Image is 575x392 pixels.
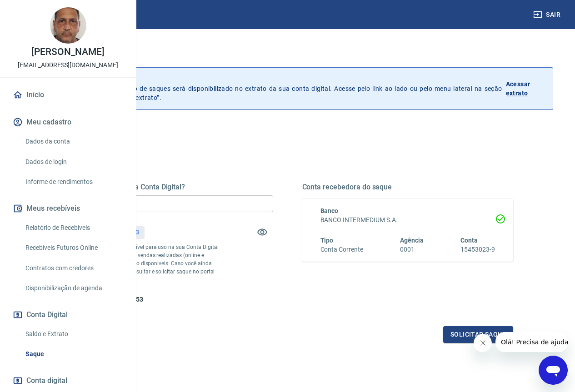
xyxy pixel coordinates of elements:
[115,296,143,303] span: R$ 279,53
[400,237,424,244] span: Agência
[22,238,125,257] a: Recebíveis Futuros Online
[302,183,514,192] h5: Conta recebedora do saque
[22,47,553,60] h3: Saque
[11,305,125,325] button: Conta Digital
[18,60,118,70] p: [EMAIL_ADDRESS][DOMAIN_NAME]
[400,245,424,254] h6: 0001
[22,132,125,151] a: Dados da conta
[11,198,125,218] button: Meus recebíveis
[495,332,568,352] iframe: Mensagem da empresa
[22,153,125,171] a: Dados de login
[22,345,125,363] a: Saque
[50,7,86,44] img: d7ecd526-7f77-4b2d-870e-9d6f880cfce2.jpeg
[320,245,363,254] h6: Conta Corrente
[22,259,125,278] a: Contratos com credores
[49,75,502,84] p: Histórico de saques
[22,173,125,191] a: Informe de rendimentos
[474,334,492,352] iframe: Fechar mensagem
[443,326,513,343] button: Solicitar saque
[5,6,76,14] span: Olá! Precisa de ajuda?
[506,75,545,102] a: Acessar extrato
[320,207,339,214] span: Banco
[49,75,502,102] p: A partir de agora, o histórico de saques será disponibilizado no extrato da sua conta digital. Ac...
[22,325,125,343] a: Saldo e Extrato
[62,243,220,284] p: *Corresponde ao saldo disponível para uso na sua Conta Digital Vindi. Incluindo os valores das ve...
[11,112,125,132] button: Meu cadastro
[539,356,568,385] iframe: Botão para abrir a janela de mensagens
[22,218,125,237] a: Relatório de Recebíveis
[31,47,104,57] p: [PERSON_NAME]
[11,85,125,105] a: Início
[531,6,564,23] button: Sair
[506,79,545,98] p: Acessar extrato
[110,228,139,237] p: R$ 279,53
[460,237,478,244] span: Conta
[320,215,495,225] h6: BANCO INTERMEDIUM S.A.
[62,183,273,192] h5: Quanto deseja sacar da Conta Digital?
[11,371,125,391] a: Conta digital
[320,237,334,244] span: Tipo
[460,245,495,254] h6: 15453023-9
[26,374,67,387] span: Conta digital
[22,279,125,298] a: Disponibilização de agenda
